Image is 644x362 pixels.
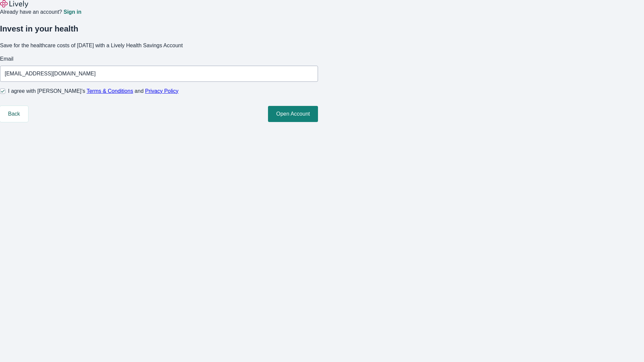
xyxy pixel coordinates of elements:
a: Privacy Policy [145,88,179,94]
a: Sign in [63,9,81,15]
a: Terms & Conditions [87,88,133,94]
button: Open Account [268,106,318,122]
span: I agree with [PERSON_NAME]’s and [8,87,178,95]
